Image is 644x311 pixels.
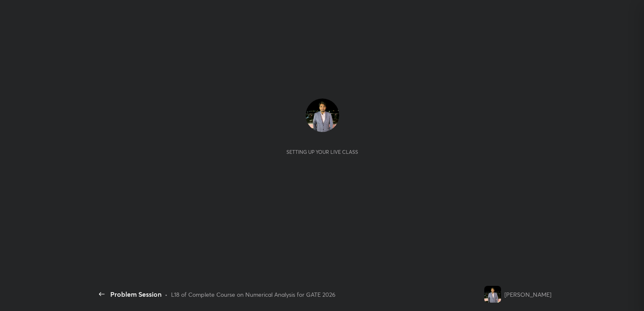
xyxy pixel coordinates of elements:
[165,290,168,299] div: •
[110,289,161,299] div: Problem Session
[484,286,501,303] img: 9689d3ed888646769c7969bc1f381e91.jpg
[306,98,339,132] img: 9689d3ed888646769c7969bc1f381e91.jpg
[504,290,551,299] div: [PERSON_NAME]
[286,149,358,155] div: Setting up your live class
[171,290,335,299] div: L18 of Complete Course on Numerical Analysis for GATE 2026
